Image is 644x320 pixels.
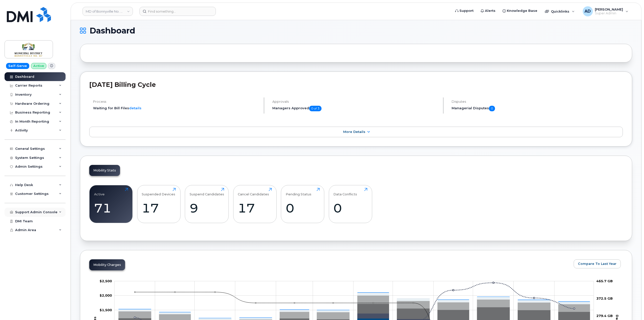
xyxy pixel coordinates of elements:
[190,188,224,220] a: Suspend Candidates9
[452,106,623,111] h5: Managerial Disputes
[578,261,617,266] span: Compare To Last Year
[100,279,112,283] g: $0
[596,279,613,283] tspan: 465.7 GB
[142,201,176,216] div: 17
[100,293,112,297] g: $0
[286,188,311,196] div: Pending Status
[286,188,320,220] a: Pending Status0
[309,106,321,111] span: 0 of 3
[238,188,269,196] div: Cancel Candidates
[90,27,135,34] span: Dashboard
[89,81,623,88] h2: [DATE] Billing Cycle
[100,308,112,312] g: $0
[596,296,613,300] tspan: 372.5 GB
[94,188,128,220] a: Active71
[100,279,112,283] tspan: $2,500
[190,188,224,196] div: Suspend Candidates
[129,106,141,110] a: details
[333,188,367,220] a: Data Conflicts0
[596,314,613,318] tspan: 279.4 GB
[452,100,623,103] h4: Disputes
[100,293,112,297] tspan: $2,000
[272,100,439,103] h4: Approvals
[142,188,175,196] div: Suspended Devices
[286,201,320,216] div: 0
[94,201,128,216] div: 71
[238,188,272,220] a: Cancel Candidates17
[93,106,259,111] li: Waiting for Bill Files
[272,106,439,111] h5: Managers Approved
[94,188,105,196] div: Active
[489,106,495,111] span: 0
[333,188,357,196] div: Data Conflicts
[93,100,259,103] h4: Process
[238,201,272,216] div: 17
[574,259,621,268] button: Compare To Last Year
[190,201,224,216] div: 9
[343,130,365,134] span: More Details
[142,188,176,220] a: Suspended Devices17
[333,201,367,216] div: 0
[100,308,112,312] tspan: $1,500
